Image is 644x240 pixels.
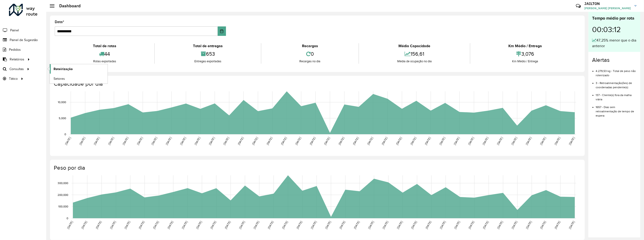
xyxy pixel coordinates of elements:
text: [DATE] [525,221,532,230]
div: 00:03:12 [592,21,637,38]
text: [DATE] [238,221,245,230]
text: [DATE] [453,137,460,146]
div: Km Médio / Entrega [472,43,579,49]
div: 156,61 [360,49,468,59]
text: [DATE] [151,137,158,146]
text: [DATE] [253,221,260,230]
li: 4.279,53 kg - Total de peso não roteirizado [596,65,637,77]
text: [DATE] [425,221,432,230]
text: [DATE] [152,221,159,230]
text: 300,000 [58,181,68,185]
button: Choose Date [218,26,226,36]
text: [DATE] [381,137,388,146]
text: [DATE] [554,137,561,146]
text: [DATE] [439,137,446,146]
text: [DATE] [539,137,546,146]
text: [DATE] [325,221,331,230]
div: Tempo médio por rota [592,15,637,21]
text: [DATE] [136,137,143,146]
text: [DATE] [122,137,129,146]
text: [DATE] [237,137,244,146]
h2: Dashboard [54,3,81,8]
text: [DATE] [396,137,402,146]
text: [DATE] [167,221,174,230]
text: [DATE] [496,137,503,146]
text: 0 [64,133,66,136]
text: 100,000 [58,205,68,208]
text: 10,000 [58,101,66,104]
text: [DATE] [81,221,88,230]
text: [DATE] [525,137,532,146]
text: [DATE] [367,137,374,146]
li: 1657 - Dias sem retroalimentação de tempo de espera [596,101,637,118]
text: [DATE] [439,221,446,230]
text: [DATE] [568,221,575,230]
text: [DATE] [454,221,460,230]
li: 3 - Retroalimentação(ões) de coordenadas pendente(s) [596,77,637,89]
text: [DATE] [251,137,258,146]
text: [DATE] [482,137,489,146]
div: Média de ocupação no dia [360,59,468,64]
text: [DATE] [410,137,417,146]
text: [DATE] [124,221,131,230]
text: [DATE] [424,137,431,146]
a: Contato Rápido [573,1,583,11]
text: [DATE] [323,137,330,146]
div: Total de entregas [156,43,259,49]
span: Consultas [9,67,24,72]
text: 5,000 [59,117,66,120]
text: [DATE] [64,137,71,146]
text: [DATE] [95,221,102,230]
div: Rotas exportadas [56,59,153,64]
text: [DATE] [396,221,403,230]
div: 0 [263,49,357,59]
text: [DATE] [138,221,145,230]
a: Setores [50,74,108,83]
text: [DATE] [93,137,100,146]
text: [DATE] [352,137,359,146]
text: 200,000 [58,193,68,196]
text: [DATE] [309,137,316,146]
text: [DATE] [511,137,518,146]
span: Painel de Sugestão [10,38,38,42]
text: [DATE] [108,137,114,146]
text: [DATE] [338,137,345,146]
text: [DATE] [296,221,303,230]
text: [DATE] [295,137,301,146]
text: [DATE] [194,137,201,146]
text: [DATE] [267,221,274,230]
text: [DATE] [540,221,547,230]
text: [DATE] [266,137,273,146]
div: Recargas no dia [263,59,357,64]
span: [PERSON_NAME] [PERSON_NAME] [585,6,631,10]
text: [DATE] [511,221,518,230]
text: [DATE] [339,221,346,230]
text: [DATE] [79,137,86,146]
h3: JAILTON [585,1,631,6]
text: [DATE] [67,221,73,230]
text: [DATE] [210,221,217,230]
text: [DATE] [554,221,561,230]
li: 137 - Cliente(s) fora da malha viária [596,89,637,101]
text: [DATE] [497,221,503,230]
a: Roteirização [50,64,108,74]
div: Entregas exportadas [156,59,259,64]
text: [DATE] [281,221,288,230]
div: Média Capacidade [360,43,468,49]
text: [DATE] [368,221,374,230]
div: Recargas [263,43,357,49]
text: [DATE] [109,221,116,230]
h4: Alertas [592,57,637,63]
span: Setores [54,76,65,81]
span: Tático [9,76,18,81]
h4: Peso por dia [54,164,580,171]
text: [DATE] [353,221,360,230]
h4: Capacidade por dia [54,80,580,87]
text: 0 [67,217,68,220]
span: Painel [10,28,19,33]
text: [DATE] [411,221,418,230]
text: [DATE] [468,221,475,230]
span: Roteirização [54,67,73,72]
label: Data [55,19,64,25]
text: [DATE] [468,137,474,146]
